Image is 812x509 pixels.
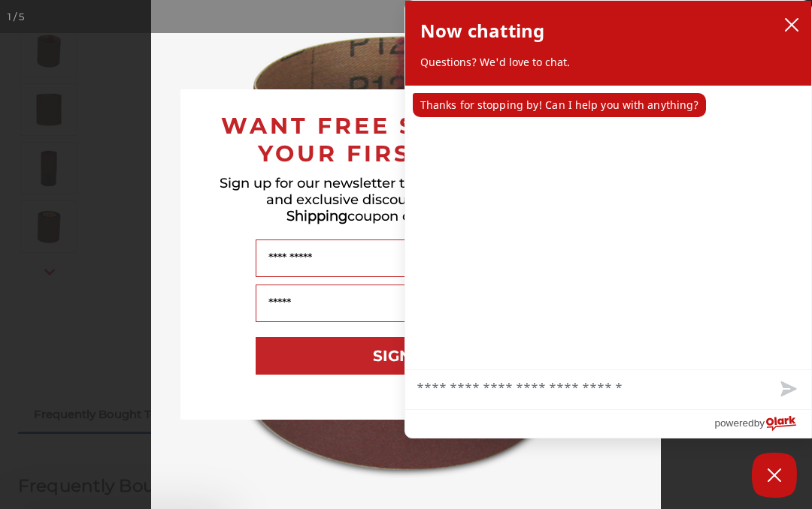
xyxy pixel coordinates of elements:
a: Powered by Olark [714,410,811,438]
span: by [754,414,765,432]
h2: Now chatting [420,16,544,46]
span: Free Shipping [286,191,547,224]
button: Send message [763,370,811,409]
button: close chatbox [780,14,804,36]
span: WANT FREE SHIPPING ON YOUR FIRST ORDER? [221,112,591,167]
div: chat [405,86,811,369]
p: Questions? We'd love to chat. [420,55,796,70]
span: Sign up for our newsletter to receive the latest updates and exclusive discounts - including a co... [220,175,592,224]
button: Close Chatbox [752,453,797,498]
p: Thanks for stopping by! Can I help you with anything? [413,93,706,117]
button: SIGN UP [256,337,556,375]
span: powered [714,414,753,432]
